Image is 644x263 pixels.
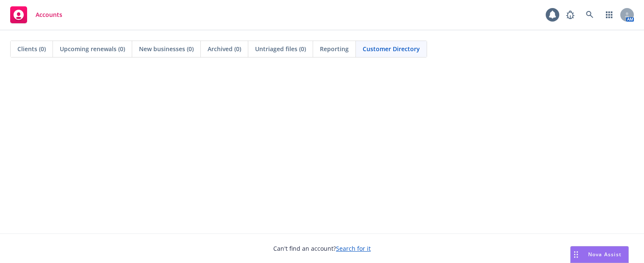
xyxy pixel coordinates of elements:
[336,244,371,252] a: Search for it
[60,44,125,53] span: Upcoming renewals (0)
[571,247,581,263] div: Drag to move
[8,76,636,225] iframe: Hex Dashboard 1
[17,44,46,53] span: Clients (0)
[562,6,579,23] a: Report a Bug
[36,11,62,18] span: Accounts
[208,44,241,53] span: Archived (0)
[570,246,629,263] button: Nova Assist
[273,244,371,253] span: Can't find an account?
[139,44,194,53] span: New businesses (0)
[363,44,420,53] span: Customer Directory
[320,44,349,53] span: Reporting
[7,3,66,27] a: Accounts
[588,251,622,258] span: Nova Assist
[601,6,618,23] a: Switch app
[581,6,598,23] a: Search
[255,44,306,53] span: Untriaged files (0)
